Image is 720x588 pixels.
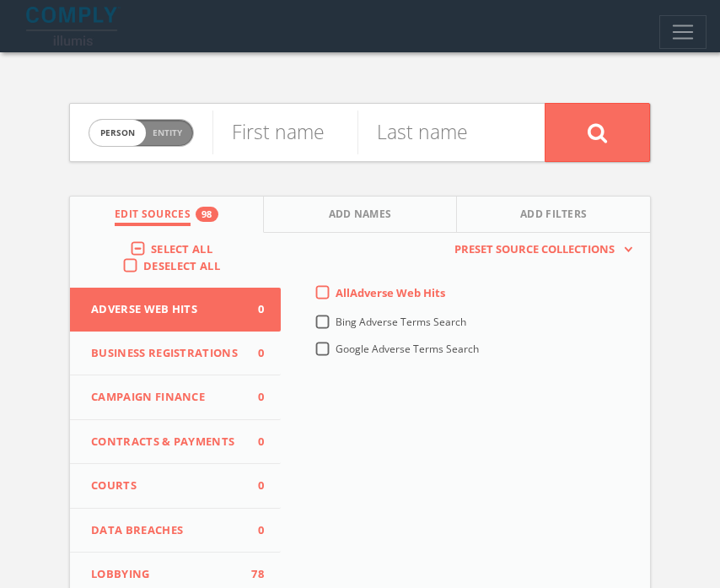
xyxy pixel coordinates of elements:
div: 98 [196,207,218,222]
span: 78 [239,566,264,583]
button: Adverse Web Hits0 [70,288,281,332]
span: Contracts & Payments [91,434,239,450]
span: Deselect All [143,258,220,273]
button: Toggle navigation [659,15,707,49]
span: 0 [239,522,264,539]
span: Add Names [329,207,392,226]
button: Add Names [264,197,458,233]
span: person [89,120,146,146]
span: Campaign Finance [91,389,239,406]
span: 0 [239,477,264,494]
span: Bing Adverse Terms Search [336,315,466,329]
button: Data Breaches0 [70,509,281,553]
span: Adverse Web Hits [91,301,239,318]
span: Data Breaches [91,522,239,539]
span: Courts [91,477,239,494]
span: All Adverse Web Hits [336,285,445,300]
button: Edit Sources98 [70,197,264,233]
button: Courts0 [70,464,281,509]
button: Business Registrations0 [70,332,281,376]
span: Entity [153,127,182,139]
span: 0 [239,301,264,318]
span: Preset Source Collections [446,241,623,258]
span: 0 [239,389,264,406]
span: Google Adverse Terms Search [336,342,479,356]
button: Add Filters [457,197,650,233]
button: Contracts & Payments0 [70,420,281,465]
span: Edit Sources [115,207,191,226]
span: 0 [239,434,264,450]
span: Select All [151,241,212,256]
button: Preset Source Collections [446,241,633,258]
span: 0 [239,345,264,362]
img: illumis [26,7,121,46]
span: Business Registrations [91,345,239,362]
span: Lobbying [91,566,239,583]
span: Add Filters [520,207,588,226]
button: Campaign Finance0 [70,375,281,420]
